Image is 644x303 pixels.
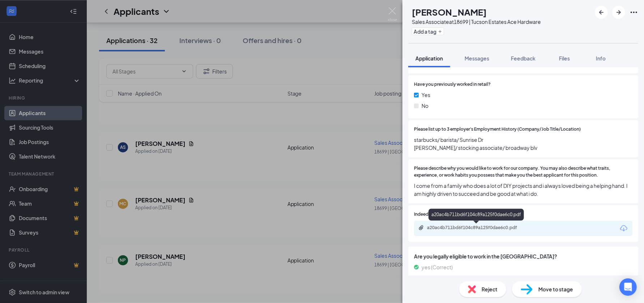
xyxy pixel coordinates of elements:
[619,224,628,233] svg: Download
[422,91,430,99] span: Yes
[412,28,444,35] button: PlusAdd a tag
[538,285,573,293] span: Move to stage
[511,55,536,62] span: Feedback
[559,55,570,62] span: Files
[412,6,487,18] h1: [PERSON_NAME]
[619,278,637,296] div: Open Intercom Messenger
[630,8,638,17] svg: Ellipses
[438,29,442,34] svg: Plus
[482,285,498,293] span: Reject
[612,6,625,19] button: ArrowRight
[414,211,446,218] span: Indeed Resume
[422,274,428,282] span: no
[422,263,453,271] span: yes (Correct)
[418,225,536,232] a: Paperclipa20ac4b711bd6f104c89a125f0dae6c0.pdf
[597,8,606,17] svg: ArrowLeftNew
[427,225,528,231] div: a20ac4b711bd6f104c89a125f0dae6c0.pdf
[428,209,524,220] div: a20ac4b711bd6f104c89a125f0dae6c0.pdf
[414,136,632,152] span: starbucks/ barista/ Sunrise Dr [PERSON_NAME]/ stocking associate/ broadway blv
[412,18,541,25] div: Sales Associate at 18699 | Tucson Estates Ace Hardware
[614,8,623,17] svg: ArrowRight
[414,126,581,133] span: Please list up to 3 employer's Employment History (Company/Job Title/Location)
[414,252,632,260] span: Are you legally eligible to work in the [GEOGRAPHIC_DATA]?
[414,165,632,179] span: Please describe why you would like to work for our company. You may also describe what traits, ex...
[422,102,428,110] span: No
[465,55,489,62] span: Messages
[596,55,606,62] span: Info
[418,225,424,231] svg: Paperclip
[595,6,608,19] button: ArrowLeftNew
[414,182,632,198] span: I come from a family who does a lot of DIY projects and i always loved being a helping hand. I am...
[415,55,443,62] span: Application
[414,81,491,88] span: Have you previously worked in retail?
